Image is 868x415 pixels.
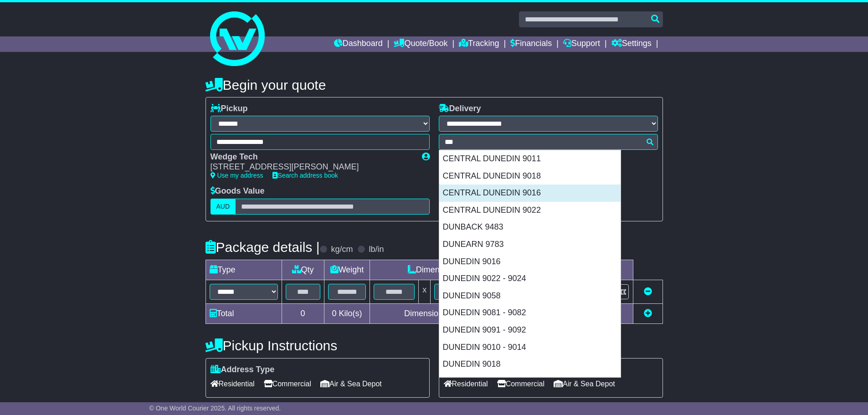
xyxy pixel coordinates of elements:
[444,377,488,391] span: Residential
[282,260,324,280] td: Qty
[211,365,275,375] label: Address Type
[272,172,338,179] a: Search address book
[149,405,281,412] span: © One World Courier 2025. All rights reserved.
[439,168,621,185] div: CENTRAL DUNEDIN 9018
[205,240,320,255] h4: Package details |
[324,303,370,323] td: Kilo(s)
[439,236,621,253] div: DUNEARN 9783
[497,377,544,391] span: Commercial
[419,280,431,303] td: x
[369,245,384,255] label: lb/in
[320,377,382,391] span: Air & Sea Depot
[205,77,663,92] h4: Begin your quote
[324,260,370,280] td: Weight
[211,162,413,172] div: [STREET_ADDRESS][PERSON_NAME]
[439,184,621,202] div: CENTRAL DUNEDIN 9016
[459,36,499,52] a: Tracking
[439,304,621,322] div: DUNEDIN 9081 - 9082
[554,377,615,391] span: Air & Sea Depot
[211,152,413,162] div: Wedge Tech
[211,104,248,114] label: Pickup
[211,186,265,196] label: Goods Value
[205,303,282,323] td: Total
[439,270,621,287] div: DUNEDIN 9022 - 9024
[439,104,481,114] label: Delivery
[439,287,621,305] div: DUNEDIN 9058
[439,150,621,168] div: CENTRAL DUNEDIN 9011
[439,134,658,150] typeahead: Please provide city
[439,219,621,236] div: DUNBACK 9483
[439,373,621,390] div: DUNEDIN 9035
[439,339,621,356] div: DUNEDIN 9010 - 9014
[334,36,383,52] a: Dashboard
[611,36,652,52] a: Settings
[211,377,255,391] span: Residential
[370,260,539,280] td: Dimensions (L x W x H)
[394,36,447,52] a: Quote/Book
[644,287,652,296] a: Remove this item
[205,260,282,280] td: Type
[331,245,353,255] label: kg/cm
[439,253,621,271] div: DUNEDIN 9016
[282,303,324,323] td: 0
[205,338,430,353] h4: Pickup Instructions
[439,322,621,339] div: DUNEDIN 9091 - 9092
[264,377,311,391] span: Commercial
[439,202,621,219] div: CENTRAL DUNEDIN 9022
[510,36,552,52] a: Financials
[563,36,600,52] a: Support
[332,309,336,318] span: 0
[370,303,539,323] td: Dimensions in Centimetre(s)
[211,199,236,215] label: AUD
[644,309,652,318] a: Add new item
[211,172,263,179] a: Use my address
[439,356,621,373] div: DUNEDIN 9018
